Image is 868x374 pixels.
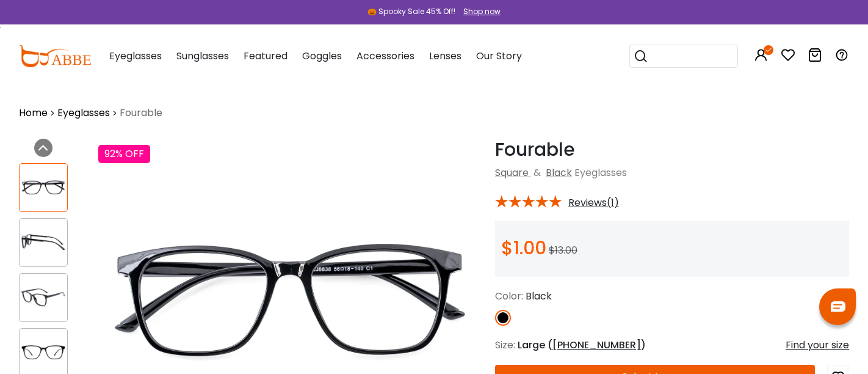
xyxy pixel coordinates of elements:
[457,6,501,16] a: Shop now
[20,230,67,254] img: Fourable Black Plastic Eyeglasses , SpringHinges , UniversalBridgeFit Frames from ABBE Glasses
[356,49,414,63] span: Accessories
[526,289,552,303] span: Black
[831,301,845,312] img: chat
[568,197,619,208] span: Reviews(1)
[463,6,501,17] div: Shop now
[495,166,529,180] a: Square
[367,6,455,17] div: 🎃 Spooky Sale 45% Off!
[244,49,288,63] span: Featured
[176,49,229,63] span: Sunglasses
[574,166,627,180] span: Eyeglasses
[20,175,67,199] img: Fourable Black Plastic Eyeglasses , SpringHinges , UniversalBridgeFit Frames from ABBE Glasses
[786,338,849,353] div: Find your size
[495,139,849,161] h1: Fourable
[19,45,91,67] img: abbeglasses.com
[546,166,572,180] a: Black
[495,289,523,303] span: Color:
[20,340,67,364] img: Fourable Black Plastic Eyeglasses , SpringHinges , UniversalBridgeFit Frames from ABBE Glasses
[98,145,150,163] div: 92% OFF
[552,338,641,352] span: [PHONE_NUMBER]
[531,166,543,180] span: &
[501,235,546,261] span: $1.00
[19,106,48,120] a: Home
[495,338,515,352] span: Size:
[302,49,342,63] span: Goggles
[429,49,461,63] span: Lenses
[57,106,110,120] a: Eyeglasses
[109,49,162,63] span: Eyeglasses
[476,49,522,63] span: Our Story
[20,285,67,309] img: Fourable Black Plastic Eyeglasses , SpringHinges , UniversalBridgeFit Frames from ABBE Glasses
[549,243,577,257] span: $13.00
[120,106,162,120] span: Fourable
[518,338,646,352] span: Large ( )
